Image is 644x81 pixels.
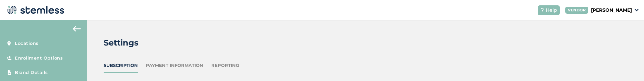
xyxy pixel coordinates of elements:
div: Payment Information [146,62,203,69]
div: VENDOR [565,7,588,14]
img: icon-arrow-back-accent-c549486e.svg [73,26,81,31]
span: Enrollment Options [15,55,63,62]
span: Brand Details [15,69,48,76]
img: icon_down-arrow-small-66adaf34.svg [635,9,639,11]
div: Reporting [211,62,239,69]
span: Help [546,7,557,14]
div: Subscription [104,62,138,69]
iframe: Chat Widget [610,49,644,81]
img: logo-dark-0685b13c.svg [5,3,64,17]
img: icon-help-white-03924b79.svg [540,8,544,12]
h2: Settings [104,37,139,49]
span: Locations [15,40,39,47]
p: [PERSON_NAME] [591,7,632,14]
